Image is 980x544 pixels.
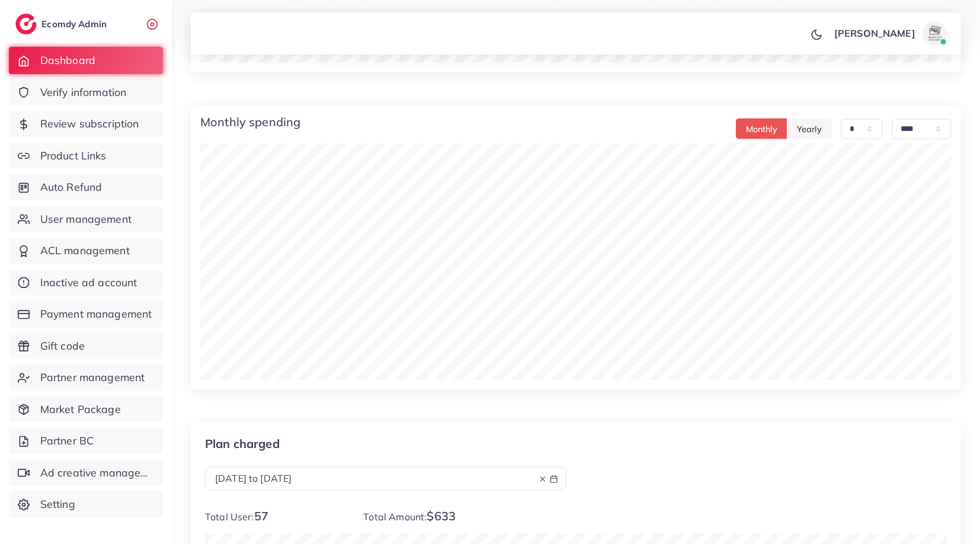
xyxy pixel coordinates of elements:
[9,459,163,487] a: Ad creative management
[40,497,75,512] span: Setting
[40,306,152,322] span: Payment management
[9,79,163,106] a: Verify information
[9,237,163,264] a: ACL management
[40,338,85,354] span: Gift code
[9,269,163,296] a: Inactive ad account
[200,115,301,129] h4: Monthly spending
[205,510,345,524] p: Total User:
[40,370,145,385] span: Partner management
[364,510,567,524] p: Total Amount:
[9,332,163,360] a: Gift code
[40,275,137,290] span: Inactive ad account
[40,212,132,227] span: User management
[9,427,163,455] a: Partner BC
[40,243,130,258] span: ACL management
[736,119,787,139] button: Monthly
[40,402,121,417] span: Market Package
[9,491,163,518] a: Setting
[9,110,163,137] a: Review subscription
[787,119,832,139] button: Yearly
[9,364,163,391] a: Partner management
[923,21,947,45] img: avatar
[9,206,163,233] a: User management
[40,148,107,164] span: Product Links
[15,14,110,34] a: logoEcomdy Admin
[9,396,163,423] a: Market Package
[40,85,127,100] span: Verify information
[9,174,163,201] a: Auto Refund
[40,465,154,481] span: Ad creative management
[41,18,110,30] h2: Ecomdy Admin
[254,509,268,524] span: 57
[205,437,566,452] p: Plan charged
[828,21,952,45] a: [PERSON_NAME]avatar
[9,142,163,169] a: Product Links
[9,300,163,328] a: Payment management
[427,509,456,524] span: $633
[40,53,95,68] span: Dashboard
[15,14,37,34] img: logo
[215,473,292,485] span: [DATE] to [DATE]
[834,26,915,40] p: [PERSON_NAME]
[9,47,163,74] a: Dashboard
[40,180,103,195] span: Auto Refund
[40,433,94,449] span: Partner BC
[40,116,139,132] span: Review subscription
